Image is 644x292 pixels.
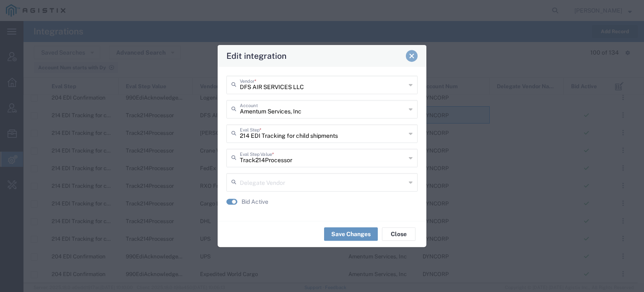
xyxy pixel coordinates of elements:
[226,50,286,62] h4: Edit integration
[241,197,268,206] label: Bid Active
[406,50,418,62] button: Close
[382,227,415,241] button: Close
[324,227,378,241] button: Save Changes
